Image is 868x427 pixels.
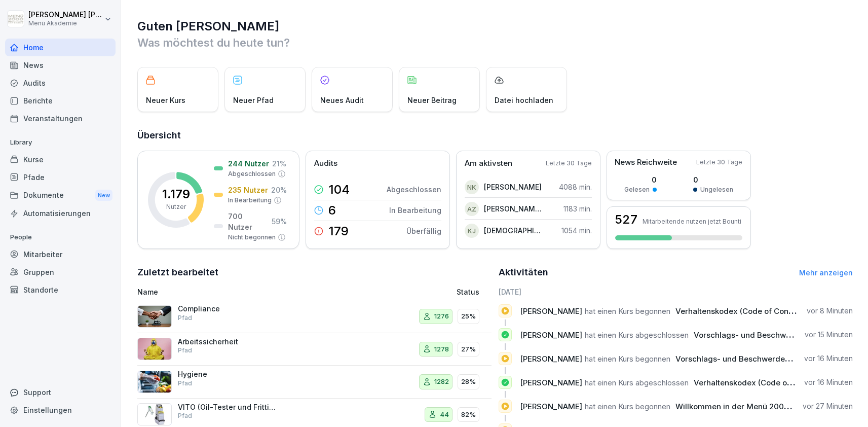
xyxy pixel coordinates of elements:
a: Standorte [5,281,116,299]
p: 21 % [272,158,286,169]
span: hat einen Kurs abgeschlossen [585,330,689,340]
p: 20 % [271,185,287,195]
p: Ungelesen [700,185,733,194]
div: Support [5,383,116,401]
img: l7j8ma1q6cu44qkpc9tlpgs1.png [137,371,172,393]
p: News Reichweite [615,157,677,168]
p: Library [5,134,116,151]
a: HygienePfad128228% [137,366,492,399]
p: Name [137,287,357,297]
p: Am aktivsten [465,158,512,169]
p: Abgeschlossen [387,184,441,195]
span: hat einen Kurs begonnen [585,306,670,316]
p: vor 16 Minuten [804,377,853,387]
p: Nutzer [166,202,186,211]
p: Datei hochladen [495,95,553,105]
h2: Übersicht [137,128,853,143]
span: Verhaltenskodex (Code of Conduct) Menü 2000 [675,306,852,316]
span: [PERSON_NAME] [520,330,582,340]
p: Überfällig [406,226,441,236]
p: 44 [440,410,449,420]
p: Mitarbeitende nutzen jetzt Bounti [643,218,741,225]
p: Letzte 30 Tage [696,158,742,167]
p: 25% [461,311,476,322]
p: 1054 min. [561,225,592,236]
p: 28% [461,377,476,387]
span: [PERSON_NAME] [520,354,582,364]
p: Neuer Kurs [146,95,185,105]
p: 59 % [272,216,287,227]
h6: [DATE] [499,287,853,297]
p: 244 Nutzer [228,158,269,169]
p: vor 8 Minuten [807,306,853,316]
div: New [95,190,112,201]
p: [PERSON_NAME] [PERSON_NAME] [28,11,102,19]
p: 27% [461,344,476,354]
p: 1278 [434,344,449,354]
p: 1183 min. [563,203,592,214]
span: [PERSON_NAME] [520,306,582,316]
a: Audits [5,74,116,92]
a: Pfade [5,168,116,186]
p: vor 27 Minuten [803,401,853,411]
p: 700 Nutzer [228,211,269,232]
h3: 527 [615,213,637,226]
p: Arbeitssicherheit [178,337,279,346]
div: Kurse [5,151,116,168]
span: [PERSON_NAME] [520,378,582,387]
p: Was möchtest du heute tun? [137,34,853,51]
p: 0 [693,174,733,185]
a: Einstellungen [5,401,116,419]
p: Pfad [178,379,192,388]
a: News [5,56,116,74]
p: VITO (Oil-Tester und Frittieröl-Filter) [178,403,279,412]
p: Status [457,287,479,297]
p: Abgeschlossen [228,169,276,179]
p: Audits [314,158,337,169]
a: Veranstaltungen [5,110,116,127]
div: Home [5,39,116,56]
a: Gruppen [5,263,116,281]
p: Nicht begonnen [228,233,276,242]
p: People [5,229,116,245]
p: Neuer Beitrag [407,95,457,105]
p: Pfad [178,411,192,420]
p: vor 15 Minuten [805,330,853,340]
span: hat einen Kurs begonnen [585,402,670,411]
h2: Zuletzt bearbeitet [137,265,492,279]
a: DokumenteNew [5,186,116,205]
div: KJ [465,224,479,238]
span: [PERSON_NAME] [520,402,582,411]
img: g6cyvrwv0tz92zdm27cjuovn.png [137,403,172,425]
p: 1.179 [162,188,190,200]
p: Pfad [178,313,192,323]
div: Automatisierungen [5,204,116,222]
p: Compliance [178,304,279,313]
div: Dokumente [5,186,116,205]
p: 6 [328,204,336,217]
div: Berichte [5,92,116,110]
a: Mehr anzeigen [799,268,853,277]
p: 4088 min. [559,182,592,192]
h2: Aktivitäten [499,265,548,279]
span: hat einen Kurs abgeschlossen [585,378,689,387]
p: 1282 [434,377,449,387]
div: NK [465,180,479,194]
p: 1276 [434,311,449,322]
p: [PERSON_NAME] Zsarta [484,203,542,214]
a: Mitarbeiter [5,245,116,263]
p: Gelesen [624,185,650,194]
p: In Bearbeitung [389,205,441,216]
p: [PERSON_NAME] [484,182,542,192]
img: q4sqv7mlyvifhw23vdoza0ik.png [137,338,172,360]
p: Hygiene [178,370,279,379]
p: 0 [624,174,657,185]
p: Pfad [178,346,192,355]
p: 235 Nutzer [228,185,268,195]
div: AZ [465,202,479,216]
